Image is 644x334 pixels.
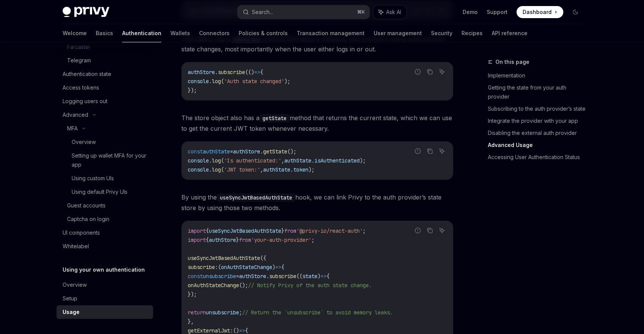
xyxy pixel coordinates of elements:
[293,166,308,173] span: token
[488,103,587,115] a: Subscribing to the auth provider’s state
[212,78,221,85] span: log
[239,282,248,289] span: ();
[218,264,221,271] span: (
[188,78,209,85] span: console
[284,157,311,164] span: authState
[233,148,260,155] span: authStore
[215,264,218,271] span: :
[188,237,206,243] span: import
[215,69,218,76] span: .
[297,24,365,42] a: Transaction management
[188,69,215,76] span: authStore
[239,273,266,280] span: authStore
[181,113,453,134] span: The store object also has a method that returns the current state, which we can use to get the cu...
[203,148,230,155] span: authState
[437,226,447,235] button: Ask AI
[260,255,266,261] span: ({
[188,282,239,289] span: onAuthStateChange
[296,227,363,234] span: '@privy-io/react-auth'
[188,309,206,316] span: return
[67,201,106,210] div: Guest accounts
[281,227,284,234] span: }
[57,185,153,199] a: Using default Privy UIs
[188,318,194,325] span: },
[181,33,453,54] span: This object has a method that takes a callback, and invokes it every time the auth state changes,...
[284,227,296,234] span: from
[122,24,161,42] a: Authentication
[188,291,197,298] span: });
[254,69,260,76] span: =>
[188,273,203,280] span: const
[233,327,239,334] span: ()
[308,166,314,173] span: );
[488,151,587,163] a: Accessing User Authentication Status
[311,237,314,243] span: ;
[230,148,233,155] span: =
[425,226,435,235] button: Copy the contents from the code block
[63,228,100,237] div: UI components
[374,24,422,42] a: User management
[386,8,401,16] span: Ask AI
[181,192,453,213] span: By using the hook, we can link Privy to the auth provider’s state store by using those two methods.
[63,83,99,92] div: Access tokens
[67,215,109,224] div: Captcha on login
[63,97,107,106] div: Logging users out
[188,264,215,271] span: subscribe
[67,124,78,133] div: MFA
[224,78,284,85] span: 'Auth state changed'
[281,157,284,164] span: ,
[569,6,581,18] button: Toggle dark mode
[57,54,153,67] a: Telegram
[57,94,153,108] a: Logging users out
[209,227,281,234] span: useSyncJwtBasedAuthState
[488,115,587,127] a: Integrate the provider with your app
[462,24,483,42] a: Recipes
[57,149,153,172] a: Setting up wallet MFA for your app
[72,151,149,169] div: Setting up wallet MFA for your app
[425,146,435,156] button: Copy the contents from the code block
[260,166,263,173] span: ,
[238,5,370,19] button: Search...⌘K
[218,69,245,76] span: subscribe
[236,237,239,243] span: }
[212,157,221,164] span: log
[57,67,153,81] a: Authentication state
[209,157,212,164] span: .
[209,166,212,173] span: .
[413,226,423,235] button: Report incorrect code
[487,8,508,16] a: Support
[363,227,366,234] span: ;
[413,67,423,77] button: Report incorrect code
[373,5,406,19] button: Ask AI
[281,264,284,271] span: {
[170,24,190,42] a: Wallets
[523,8,552,16] span: Dashboard
[437,146,447,156] button: Ask AI
[488,139,587,151] a: Advanced Usage
[431,24,452,42] a: Security
[212,166,221,173] span: log
[248,282,372,289] span: // Notify Privy of the auth state change.
[188,327,230,334] span: getExternalJwt
[239,309,242,316] span: ;
[488,127,587,139] a: Disabling the external auth provider
[245,69,254,76] span: (()
[203,273,236,280] span: unsubscribe
[492,24,527,42] a: API reference
[245,327,248,334] span: {
[224,166,260,173] span: 'JWT token:'
[517,6,563,18] a: Dashboard
[57,212,153,226] a: Captcha on login
[72,187,127,196] div: Using default Privy UIs
[206,227,209,234] span: {
[57,240,153,253] a: Whitelabel
[221,166,224,173] span: (
[239,237,251,243] span: from
[311,157,314,164] span: .
[199,24,230,42] a: Connectors
[63,110,88,119] div: Advanced
[63,280,87,289] div: Overview
[217,193,295,202] code: useSyncJwtBasedAuthState
[57,292,153,305] a: Setup
[239,327,245,334] span: =>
